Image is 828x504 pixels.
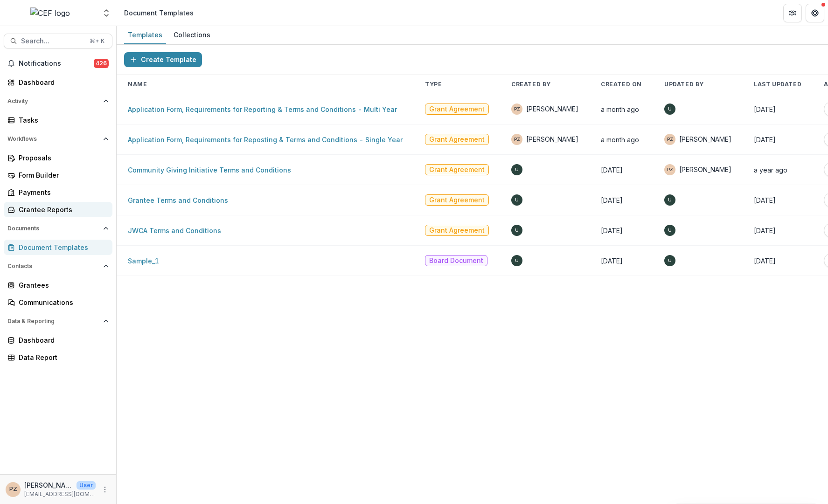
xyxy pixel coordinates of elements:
a: Templates [124,26,166,44]
div: Form Builder [19,170,105,180]
span: Grant Agreement [429,136,485,144]
span: [DATE] [754,136,776,144]
button: Create Template [124,52,202,67]
th: Last Updated [743,75,813,94]
span: [DATE] [754,227,776,235]
p: User [77,481,96,490]
button: Search... [4,34,112,48]
span: [PERSON_NAME] [679,135,731,144]
span: a year ago [754,166,787,174]
a: Application Form, Requirements for Reposting & Terms and Conditions - Single Year [128,136,403,144]
button: Open Workflows [4,131,112,146]
span: Contacts [7,263,99,269]
span: [DATE] [601,257,623,265]
div: Grantee Reports [19,205,105,214]
div: Unknown [515,258,519,263]
th: Created By [500,75,590,94]
div: Communications [19,297,105,307]
button: Open Data & Reporting [4,314,112,329]
span: Grant Agreement [429,105,485,113]
a: Document Templates [4,240,112,255]
img: CEF logo [30,7,70,19]
span: [DATE] [754,105,776,113]
a: JWCA Terms and Conditions [128,227,221,235]
div: Dashboard [19,77,105,87]
a: Application Form, Requirements for Reporting & Terms and Conditions - Multi Year [128,105,397,113]
button: Notifications426 [4,56,112,71]
span: Grant Agreement [429,196,485,204]
div: Dashboard [19,335,105,345]
div: Unknown [515,167,519,172]
div: Unknown [668,258,672,263]
span: 426 [94,59,109,68]
a: Communications [4,295,112,310]
div: Templates [124,28,166,41]
p: [PERSON_NAME] [24,480,73,490]
div: Priscilla Zamora [514,137,520,142]
th: Updated By [653,75,743,94]
button: Get Help [806,4,824,22]
span: [DATE] [754,257,776,265]
div: Payments [19,187,105,197]
a: Sample_1 [128,257,159,265]
span: Activity [7,98,99,104]
div: Priscilla Zamora [667,167,673,172]
span: [DATE] [601,227,623,235]
div: Priscilla Zamora [514,107,520,111]
a: Community Giving Initiative Terms and Conditions [128,166,291,174]
span: Workflows [7,136,99,142]
a: Data Report [4,350,112,365]
button: Open Activity [4,94,112,109]
div: Document Templates [19,242,105,252]
th: Name [117,75,414,94]
div: Unknown [668,198,672,202]
span: Board Document [429,257,483,265]
div: Data Report [19,352,105,362]
span: [PERSON_NAME] [526,135,578,144]
span: Documents [7,225,99,232]
div: Priscilla Zamora [9,486,17,492]
button: Open entity switcher [100,4,113,22]
button: Open Contacts [4,259,112,274]
span: Notifications [19,60,94,68]
span: Grant Agreement [429,227,485,235]
a: Collections [170,26,214,44]
span: Search... [21,37,84,45]
a: Dashboard [4,75,112,90]
a: Tasks [4,112,112,128]
div: Unknown [668,228,672,233]
span: a month ago [601,105,639,113]
div: Grantees [19,280,105,290]
a: Grantees [4,277,112,293]
nav: breadcrumb [120,6,197,20]
a: Proposals [4,150,112,166]
div: Unknown [668,107,672,111]
a: Grantee Reports [4,202,112,217]
a: Grantee Terms and Conditions [128,196,228,204]
span: a month ago [601,136,639,144]
span: Data & Reporting [7,318,99,324]
div: Tasks [19,115,105,125]
button: Open Documents [4,221,112,236]
span: [DATE] [601,166,623,174]
div: Unknown [515,198,519,202]
span: [PERSON_NAME] [526,104,578,114]
span: Grant Agreement [429,166,485,174]
div: Unknown [515,228,519,233]
span: [DATE] [754,196,776,204]
div: Document Templates [124,8,194,18]
a: Dashboard [4,332,112,348]
a: Payments [4,185,112,200]
th: Created On [590,75,653,94]
a: Form Builder [4,167,112,183]
div: Proposals [19,153,105,163]
button: More [99,484,111,495]
span: [PERSON_NAME] [679,165,731,174]
th: Type [414,75,500,94]
div: ⌘ + K [88,36,106,46]
div: Priscilla Zamora [667,137,673,142]
span: [DATE] [601,196,623,204]
p: [EMAIL_ADDRESS][DOMAIN_NAME] [24,490,96,498]
button: Partners [783,4,802,22]
div: Collections [170,28,214,41]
